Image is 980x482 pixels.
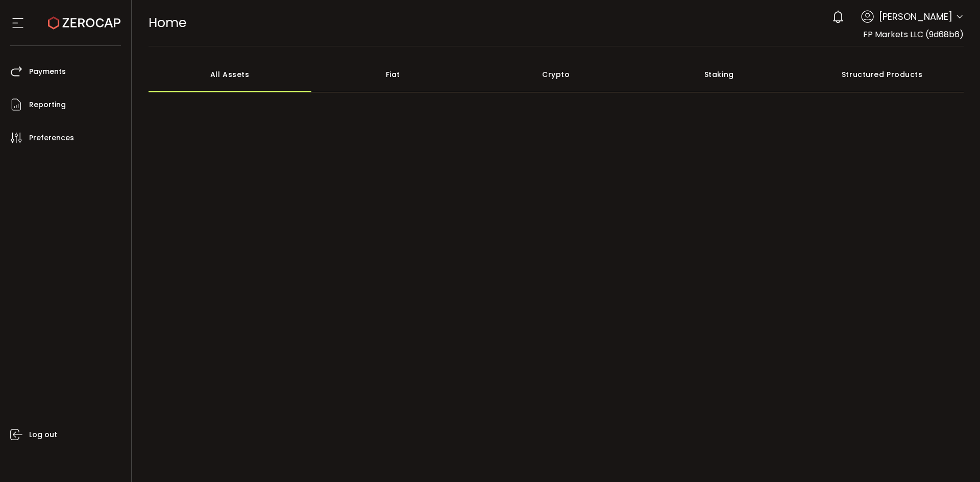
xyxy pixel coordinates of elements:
[863,29,964,40] span: FP Markets LLC (9d68b6)
[311,57,475,92] div: Fiat
[638,57,801,92] div: Staking
[29,427,57,442] span: Log out
[879,10,952,23] span: [PERSON_NAME]
[801,57,964,92] div: Structured Products
[149,57,312,92] div: All Assets
[29,97,66,112] span: Reporting
[149,14,186,32] span: Home
[29,64,66,79] span: Payments
[29,131,74,145] span: Preferences
[475,57,638,92] div: Crypto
